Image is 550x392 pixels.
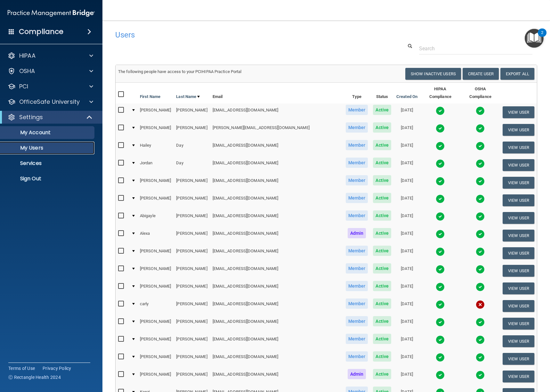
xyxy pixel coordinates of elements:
[436,230,445,239] img: tick.e7d51cea.svg
[210,280,343,297] td: [EMAIL_ADDRESS][DOMAIN_NAME]
[394,209,420,227] td: [DATE]
[210,83,343,103] th: Email
[346,263,368,274] span: Member
[503,194,534,206] button: View User
[436,265,445,274] img: tick.e7d51cea.svg
[210,139,343,156] td: [EMAIL_ADDRESS][DOMAIN_NAME]
[503,353,534,365] button: View User
[394,244,420,262] td: [DATE]
[503,247,534,259] button: View User
[436,159,445,168] img: tick.e7d51cea.svg
[373,175,391,185] span: Active
[8,98,93,106] a: OfficeSafe University
[19,113,43,121] p: Settings
[503,282,534,294] button: View User
[174,192,210,209] td: [PERSON_NAME]
[373,316,391,326] span: Active
[373,140,391,150] span: Active
[210,192,343,209] td: [EMAIL_ADDRESS][DOMAIN_NAME]
[19,83,28,90] p: PCI
[394,297,420,315] td: [DATE]
[137,103,174,121] td: [PERSON_NAME]
[174,121,210,139] td: [PERSON_NAME]
[174,244,210,262] td: [PERSON_NAME]
[373,105,391,115] span: Active
[373,210,391,221] span: Active
[8,7,95,20] img: PMB logo
[436,177,445,186] img: tick.e7d51cea.svg
[137,280,174,297] td: [PERSON_NAME]
[503,106,534,118] button: View User
[373,351,391,362] span: Active
[394,156,420,174] td: [DATE]
[4,160,92,167] p: Services
[137,244,174,262] td: [PERSON_NAME]
[174,209,210,227] td: [PERSON_NAME]
[394,121,420,139] td: [DATE]
[476,353,485,362] img: tick.e7d51cea.svg
[436,124,445,133] img: tick.e7d51cea.svg
[4,176,92,182] p: Sign Out
[436,282,445,291] img: tick.e7d51cea.svg
[137,350,174,368] td: [PERSON_NAME]
[174,332,210,350] td: [PERSON_NAME]
[346,158,368,168] span: Member
[476,124,485,133] img: tick.e7d51cea.svg
[118,69,242,74] span: The following people have access to your PCIHIPAA Practice Portal
[346,316,368,326] span: Member
[210,227,343,244] td: [EMAIL_ADDRESS][DOMAIN_NAME]
[373,281,391,291] span: Active
[436,335,445,344] img: tick.e7d51cea.svg
[346,122,368,133] span: Member
[8,374,61,380] span: Ⓒ Rectangle Health 2024
[461,83,500,103] th: OSHA Compliance
[394,262,420,280] td: [DATE]
[476,265,485,274] img: tick.e7d51cea.svg
[174,368,210,385] td: [PERSON_NAME]
[436,247,445,256] img: tick.e7d51cea.svg
[541,33,543,41] div: 2
[500,68,534,80] a: Export All
[346,351,368,362] span: Member
[43,365,71,372] a: Privacy Policy
[436,318,445,327] img: tick.e7d51cea.svg
[476,106,485,115] img: tick.e7d51cea.svg
[503,142,534,153] button: View User
[436,353,445,362] img: tick.e7d51cea.svg
[503,212,534,224] button: View User
[396,93,417,101] a: Created On
[394,103,420,121] td: [DATE]
[503,159,534,171] button: View User
[174,280,210,297] td: [PERSON_NAME]
[115,31,357,39] h4: Users
[210,156,343,174] td: [EMAIL_ADDRESS][DOMAIN_NAME]
[174,139,210,156] td: Day
[394,315,420,332] td: [DATE]
[174,227,210,244] td: [PERSON_NAME]
[394,174,420,192] td: [DATE]
[373,122,391,133] span: Active
[140,93,160,101] a: First Name
[210,209,343,227] td: [EMAIL_ADDRESS][DOMAIN_NAME]
[503,300,534,312] button: View User
[476,335,485,344] img: tick.e7d51cea.svg
[348,369,366,379] span: Admin
[420,83,461,103] th: HIPAA Compliance
[8,113,93,121] a: Settings
[137,332,174,350] td: [PERSON_NAME]
[346,210,368,221] span: Member
[210,103,343,121] td: [EMAIL_ADDRESS][DOMAIN_NAME]
[373,158,391,168] span: Active
[346,193,368,203] span: Member
[137,297,174,315] td: carly
[373,263,391,274] span: Active
[174,174,210,192] td: [PERSON_NAME]
[394,368,420,385] td: [DATE]
[476,300,485,309] img: cross.ca9f0e7f.svg
[210,315,343,332] td: [EMAIL_ADDRESS][DOMAIN_NAME]
[476,142,485,151] img: tick.e7d51cea.svg
[348,228,366,238] span: Admin
[476,318,485,327] img: tick.e7d51cea.svg
[436,371,445,380] img: tick.e7d51cea.svg
[394,280,420,297] td: [DATE]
